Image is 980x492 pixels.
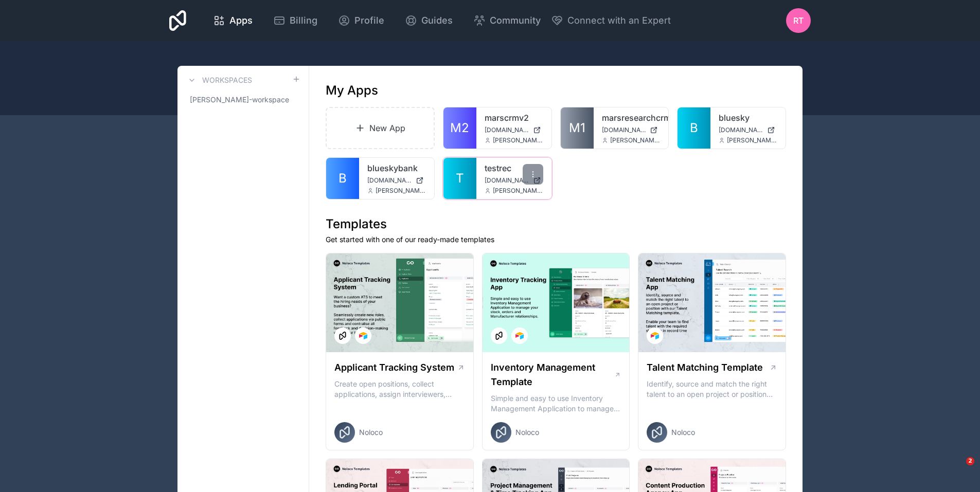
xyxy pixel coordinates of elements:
[966,457,974,465] span: 2
[354,13,384,28] span: Profile
[551,13,671,28] button: Connect with an Expert
[326,158,359,199] a: B
[334,360,454,375] h1: Applicant Tracking System
[202,75,252,85] h3: Workspaces
[265,9,326,32] a: Billing
[186,90,300,109] a: [PERSON_NAME]-workspace
[326,216,786,232] h1: Templates
[367,162,426,174] a: blueskybank
[719,126,777,134] a: [DOMAIN_NAME]
[443,158,476,199] a: T
[647,360,763,375] h1: Talent Matching Template
[647,379,777,399] p: Identify, source and match the right talent to an open project or position with our Talent Matchi...
[719,126,763,134] span: [DOMAIN_NAME]
[456,170,464,187] span: T
[602,112,661,124] a: marsresearchcrm1
[945,457,970,482] iframe: Intercom live chat
[359,332,367,340] img: Airtable Logo
[205,9,261,32] a: Apps
[490,13,541,28] span: Community
[450,120,469,136] span: M2
[719,112,777,124] a: bluesky
[326,82,378,99] h1: My Apps
[493,187,543,195] span: [PERSON_NAME][EMAIL_ADDRESS][DOMAIN_NAME]
[515,427,539,438] span: Noloco
[485,112,543,124] a: marscrmv2
[727,136,777,144] span: [PERSON_NAME][EMAIL_ADDRESS][DOMAIN_NAME]
[793,14,804,27] span: RT
[493,136,543,144] span: [PERSON_NAME][EMAIL_ADDRESS][DOMAIN_NAME]
[229,13,253,28] span: Apps
[485,126,529,134] span: [DOMAIN_NAME]
[359,427,383,438] span: Noloco
[186,74,252,86] a: Workspaces
[602,126,661,134] a: [DOMAIN_NAME]
[397,9,461,32] a: Guides
[376,187,426,195] span: [PERSON_NAME][EMAIL_ADDRESS][DOMAIN_NAME]
[567,13,671,28] span: Connect with an Expert
[491,360,614,389] h1: Inventory Management Template
[443,107,476,149] a: M2
[690,120,698,136] span: B
[330,9,393,32] a: Profile
[678,107,710,149] a: B
[334,379,465,399] p: Create open positions, collect applications, assign interviewers, centralise candidate feedback a...
[367,176,412,185] span: [DOMAIN_NAME]
[485,176,529,185] span: [DOMAIN_NAME]
[290,13,317,28] span: Billing
[421,13,453,28] span: Guides
[569,120,585,136] span: M1
[671,427,695,438] span: Noloco
[610,136,661,144] span: [PERSON_NAME][EMAIL_ADDRESS][DOMAIN_NAME]
[326,107,435,149] a: New App
[485,126,543,134] a: [DOMAIN_NAME]
[491,393,621,414] p: Simple and easy to use Inventory Management Application to manage your stock, orders and Manufact...
[651,332,659,340] img: Airtable Logo
[561,107,594,149] a: M1
[190,95,289,105] span: [PERSON_NAME]-workspace
[485,176,543,185] a: [DOMAIN_NAME]
[515,332,524,340] img: Airtable Logo
[367,176,426,185] a: [DOMAIN_NAME]
[326,234,786,245] p: Get started with one of our ready-made templates
[338,170,347,187] span: B
[465,9,549,32] a: Community
[602,126,646,134] span: [DOMAIN_NAME]
[485,162,543,174] a: testrec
